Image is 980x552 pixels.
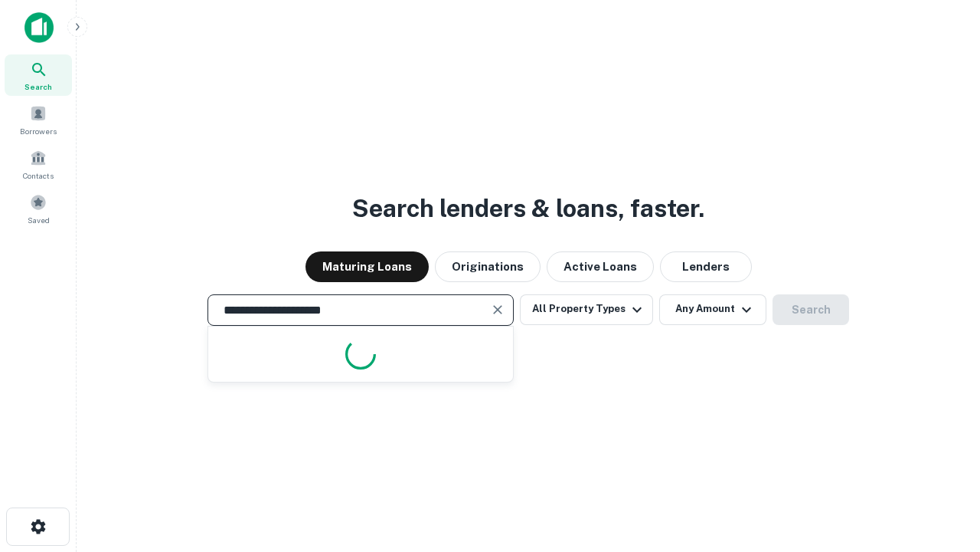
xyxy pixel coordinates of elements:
[660,251,752,282] button: Lenders
[435,251,541,282] button: Originations
[352,190,704,227] h3: Search lenders & loans, faster.
[520,294,653,325] button: All Property Types
[903,429,980,503] iframe: Chat Widget
[659,294,766,325] button: Any Amount
[28,214,50,226] span: Saved
[5,99,72,140] a: Borrowers
[5,54,72,96] a: Search
[23,169,54,182] span: Contacts
[5,188,72,229] a: Saved
[5,143,72,185] a: Contacts
[20,125,57,137] span: Borrowers
[24,12,54,43] img: capitalize-icon.png
[547,251,654,282] button: Active Loans
[305,251,429,282] button: Maturing Loans
[487,299,508,320] button: Clear
[24,80,52,93] span: Search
